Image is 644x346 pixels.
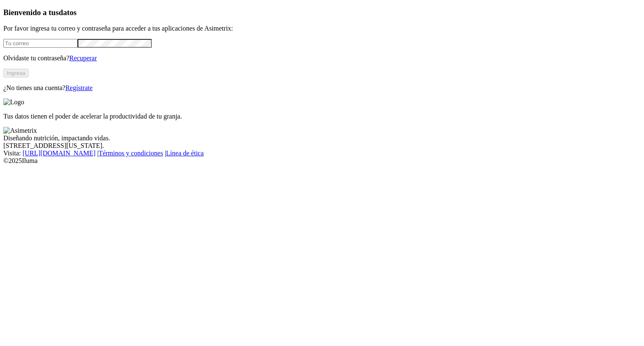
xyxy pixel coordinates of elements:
[166,150,204,157] a: Línea de ética
[3,157,641,165] div: © 2025 Iluma
[3,134,641,142] div: Diseñando nutrición, impactando vidas.
[23,150,96,157] a: [URL][DOMAIN_NAME]
[3,113,641,120] p: Tus datos tienen el poder de acelerar la productividad de tu granja.
[3,127,37,134] img: Asimetrix
[3,39,78,48] input: Tu correo
[69,54,97,62] a: Recuperar
[3,142,641,150] div: [STREET_ADDRESS][US_STATE].
[65,84,93,91] a: Regístrate
[3,54,641,62] p: Olvidaste tu contraseña?
[99,150,163,157] a: Términos y condiciones
[3,84,641,92] p: ¿No tienes una cuenta?
[59,8,77,17] span: datos
[3,98,24,106] img: Logo
[3,25,641,32] p: Por favor ingresa tu correo y contraseña para acceder a tus aplicaciones de Asimetrix:
[3,69,29,77] button: Ingresa
[3,150,641,157] div: Visita : | |
[3,8,641,17] h3: Bienvenido a tus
